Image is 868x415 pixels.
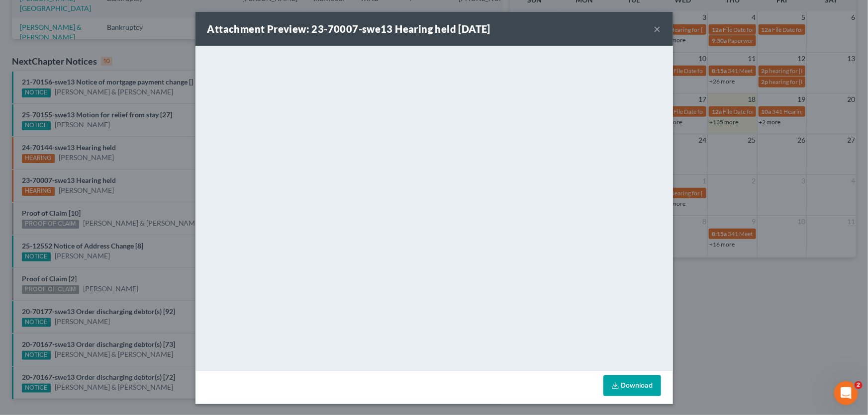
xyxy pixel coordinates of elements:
iframe: <object ng-attr-data='[URL][DOMAIN_NAME]' type='application/pdf' width='100%' height='650px'></ob... [195,46,673,369]
strong: Attachment Preview: 23-70007-swe13 Hearing held [DATE] [207,23,491,35]
iframe: Intercom live chat [834,381,858,405]
span: 2 [855,381,863,389]
a: Download [603,375,661,396]
button: × [654,23,661,35]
